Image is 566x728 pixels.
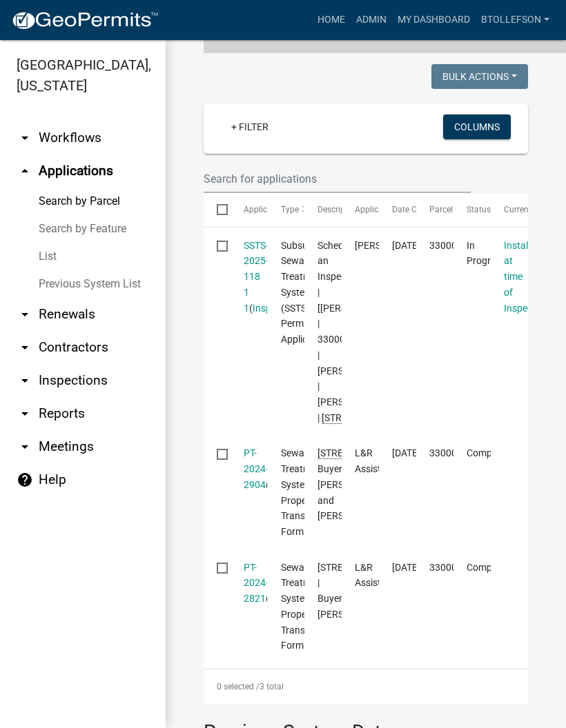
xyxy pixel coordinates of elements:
[392,240,420,251] span: 05/23/2025
[17,339,33,356] i: arrow_drop_down
[17,372,33,389] i: arrow_drop_down
[318,240,407,424] span: Schedule an Inspection | [Alexis Newark] | 33000130078001 | SOHN MURPHY | SARAH MURPHY | 57164 CO...
[230,193,267,226] datatable-header-cell: Application Number
[467,240,505,267] span: In Progress
[392,7,476,33] a: My Dashboard
[244,445,255,492] div: ( )
[453,193,491,226] datatable-header-cell: Status
[244,447,269,490] a: PT-2024-2904
[504,240,549,314] a: Installer at time of Inspection
[431,64,528,89] button: Bulk Actions
[429,240,507,251] span: 33000130078001
[204,165,471,193] input: Search for applications
[244,240,269,314] a: SSTS-2025-118 1 1
[491,193,528,226] datatable-header-cell: Current Activity
[467,562,513,573] span: Completed
[318,205,360,214] span: Description
[304,193,342,226] datatable-header-cell: Description
[17,472,33,488] i: help
[281,240,330,345] span: Subsurface Sewage Treatment System (SSTS) Permit Application
[267,193,304,226] datatable-header-cell: Type
[351,7,392,33] a: Admin
[342,193,379,226] datatable-header-cell: Applicant
[504,205,561,214] span: Current Activity
[217,682,260,691] span: 0 selected /
[281,205,299,214] span: Type
[17,438,33,455] i: arrow_drop_down
[204,193,230,226] datatable-header-cell: Select
[467,447,513,458] span: Completed
[17,130,33,146] i: arrow_drop_down
[392,447,420,458] span: 12/31/2024
[318,447,404,521] span: 57164 CO HWY 58 | Buyer: Shon and Sarah Murphy
[244,205,319,214] span: Application Number
[312,7,351,33] a: Home
[281,447,325,537] span: Sewage Treatment System Property Transfer Form
[220,114,280,139] a: + Filter
[244,562,269,605] a: PT-2024-2821
[355,447,396,474] span: L&R Assistant
[355,240,429,251] span: Scott M Ellingson
[355,205,391,214] span: Applicant
[17,405,33,422] i: arrow_drop_down
[318,562,402,620] span: 57164 CO HWY 58 | Buyer: Ron Zimmerman
[253,303,302,314] a: Inspections
[467,205,491,214] span: Status
[17,306,33,323] i: arrow_drop_down
[416,193,453,226] datatable-header-cell: Parcel ID
[204,669,528,704] div: 3 total
[281,562,325,651] span: Sewage Treatment System Property Transfer Form
[429,205,462,214] span: Parcel ID
[476,7,555,33] a: btollefson
[392,562,420,573] span: 12/23/2024
[379,193,416,226] datatable-header-cell: Date Created
[355,562,396,589] span: L&R Assistant
[244,560,255,607] div: ( )
[392,205,440,214] span: Date Created
[17,163,33,179] i: arrow_drop_up
[429,447,507,458] span: 33000130078001
[244,238,255,316] div: ( )
[429,562,507,573] span: 33000130078001
[443,114,511,139] button: Columns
